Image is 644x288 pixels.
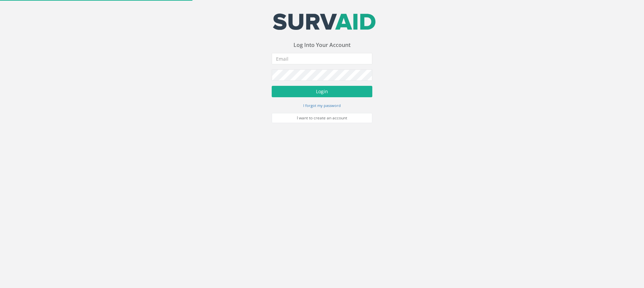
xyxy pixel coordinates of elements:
[303,103,341,108] small: I forgot my password
[303,102,341,108] a: I forgot my password
[272,42,372,48] h3: Log Into Your Account
[272,53,372,64] input: Email
[272,86,372,97] button: Login
[272,113,372,123] a: I want to create an account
